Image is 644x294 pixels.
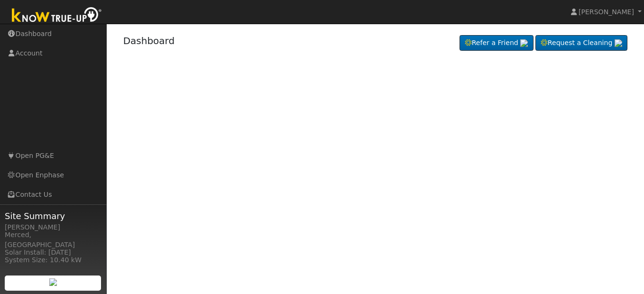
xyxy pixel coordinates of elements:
[49,278,57,286] img: retrieve
[5,210,101,222] span: Site Summary
[520,39,528,47] img: retrieve
[7,5,107,27] img: Know True-Up
[5,230,101,250] div: Merced, [GEOGRAPHIC_DATA]
[579,8,634,16] span: [PERSON_NAME]
[5,248,101,257] div: Solar Install: [DATE]
[5,222,101,232] div: [PERSON_NAME]
[615,39,622,47] img: retrieve
[123,35,175,46] a: Dashboard
[460,35,534,51] a: Refer a Friend
[5,255,101,265] div: System Size: 10.40 kW
[535,35,627,51] a: Request a Cleaning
